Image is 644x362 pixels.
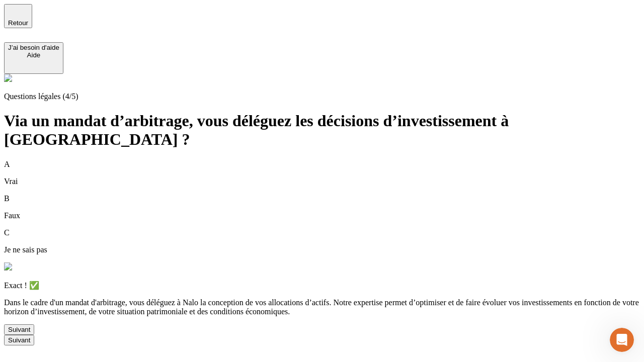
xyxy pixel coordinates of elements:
[4,281,640,290] p: Exact ! ✅
[8,336,30,344] div: Suivant
[610,328,634,352] iframe: Intercom live chat
[4,335,34,345] button: Suivant
[8,44,59,51] div: J’ai besoin d'aide
[4,92,640,101] p: Questions légales (4/5)
[4,4,32,28] button: Retour
[8,51,59,59] div: Aide
[4,211,640,220] p: Faux
[4,245,640,254] p: Je ne sais pas
[4,228,640,237] p: C
[8,326,30,333] div: Suivant
[4,160,640,169] p: A
[4,324,34,335] button: Suivant
[4,42,63,74] button: J’ai besoin d'aideAide
[4,298,640,316] p: Dans le cadre d'un mandat d'arbitrage, vous déléguez à Nalo la conception de vos allocations d’ac...
[4,74,12,82] img: alexis.png
[4,177,640,186] p: Vrai
[4,194,640,203] p: B
[8,19,28,27] span: Retour
[4,262,12,270] img: alexis.png
[4,112,640,149] h1: Via un mandat d’arbitrage, vous déléguez les décisions d’investissement à [GEOGRAPHIC_DATA] ?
